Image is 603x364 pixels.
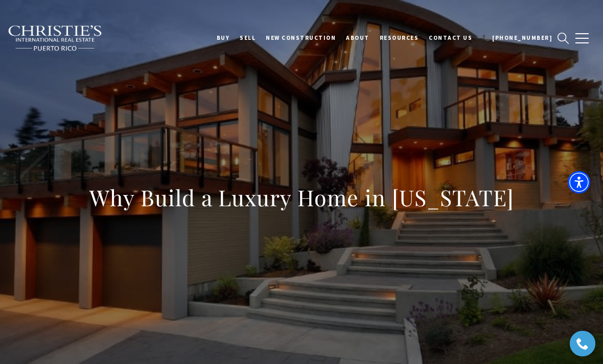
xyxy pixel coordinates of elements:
[235,25,261,51] a: SELL
[429,34,472,41] span: Contact Us
[477,25,558,51] a: call 9393373000
[341,25,375,51] a: About
[558,33,569,44] a: search
[569,23,595,53] button: button
[8,25,103,52] a: Open this option
[568,171,590,193] div: Accessibility Menu
[212,25,235,51] a: BUY
[375,25,424,51] a: Resources
[266,34,336,41] span: New Construction
[261,25,341,51] a: New Construction
[89,183,514,212] h1: Why Build a Luxury Home in [US_STATE]
[482,34,552,41] span: 📞 [PHONE_NUMBER]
